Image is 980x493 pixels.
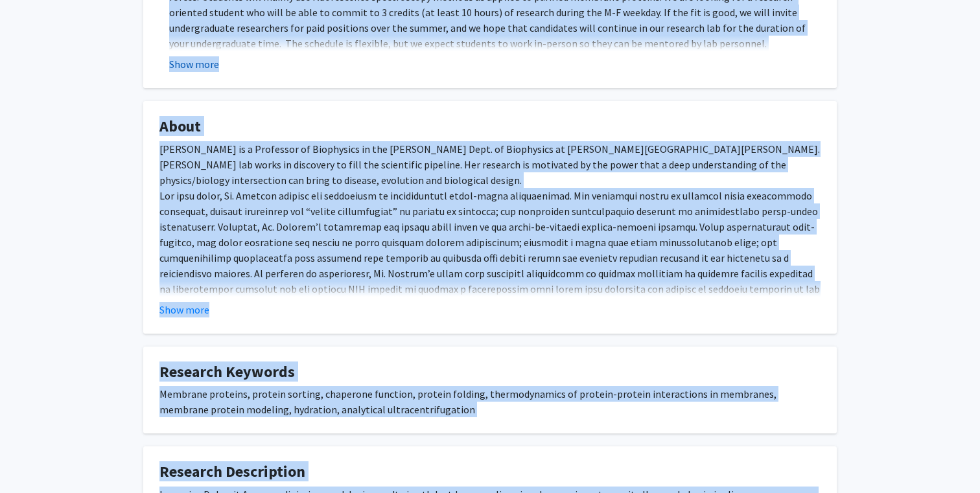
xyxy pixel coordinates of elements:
h4: Research Keywords [159,363,821,382]
div: Membrane proteins, protein sorting, chaperone function, protein folding, thermodynamics of protei... [159,386,821,417]
h4: Research Description [159,463,821,481]
button: Show more [159,302,209,317]
div: [PERSON_NAME] is a Professor of Biophysics in the [PERSON_NAME] Dept. of Biophysics at [PERSON_NA... [159,141,821,390]
button: Show more [169,56,219,72]
h4: About [159,117,821,136]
